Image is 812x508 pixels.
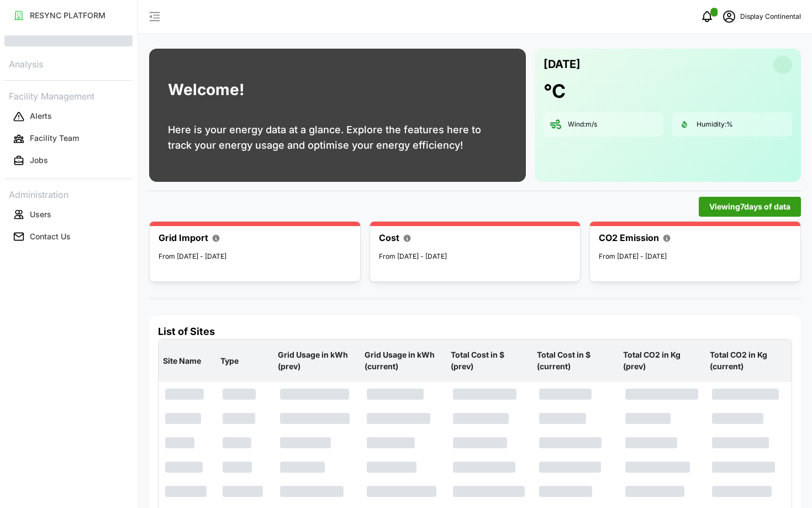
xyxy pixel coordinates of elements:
a: RESYNC PLATFORM [4,4,133,27]
a: Users [4,203,133,226]
button: Users [4,205,133,224]
p: Total CO2 in Kg (current) [708,341,789,381]
a: Contact Us [4,226,133,248]
a: Facility Team [4,128,133,150]
span: Viewing 7 days of data [709,197,790,216]
p: Type [218,347,271,375]
p: CO2 Emission [599,231,659,245]
p: Wind: m/s [568,120,597,129]
h1: Welcome! [168,78,244,102]
p: Administration [4,186,133,202]
button: Contact Us [4,227,133,247]
p: Total CO2 in Kg (prev) [621,341,703,381]
p: Grid Import [159,231,208,245]
p: Jobs [30,155,48,166]
p: Total Cost in $ (current) [535,341,616,381]
p: [DATE] [544,55,581,74]
p: Users [30,209,51,220]
a: Alerts [4,106,133,128]
button: notifications [696,6,718,28]
p: Cost [379,231,399,245]
button: Jobs [4,151,133,171]
p: Alerts [30,111,52,122]
p: Humidity: % [697,120,733,129]
p: From [DATE] - [DATE] [379,252,572,262]
p: Contact Us [30,231,71,242]
p: From [DATE] - [DATE] [599,252,792,262]
button: schedule [718,6,740,28]
p: Display Continental [740,12,801,22]
a: Jobs [4,150,133,172]
p: From [DATE] - [DATE] [159,252,351,262]
h4: List of Sites [158,324,792,339]
p: Here is your energy data at a glance. Explore the features here to track your energy usage and op... [168,122,507,153]
p: Facility Management [4,87,133,103]
p: Grid Usage in kWh (prev) [276,341,357,381]
h1: °C [544,79,566,103]
button: Alerts [4,107,133,127]
p: Grid Usage in kWh (current) [362,341,444,381]
p: Analysis [4,55,133,71]
button: RESYNC PLATFORM [4,6,133,25]
button: Viewing7days of data [699,197,801,217]
p: Facility Team [30,133,79,144]
p: Total Cost in $ (prev) [449,341,530,381]
p: RESYNC PLATFORM [30,10,106,21]
p: Site Name [161,347,214,375]
button: Facility Team [4,129,133,149]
